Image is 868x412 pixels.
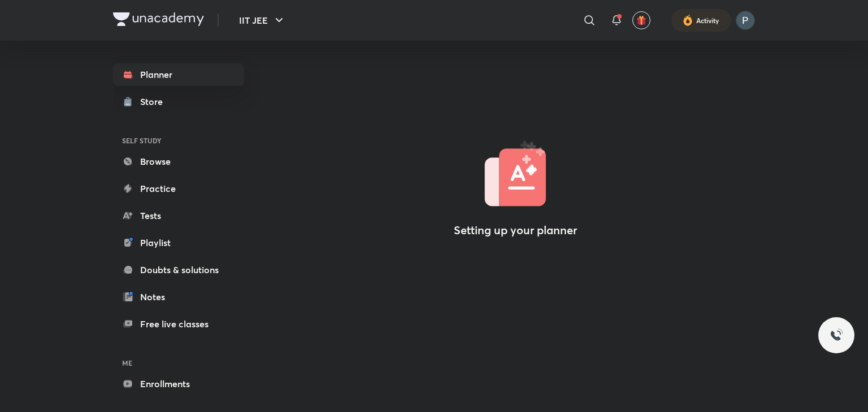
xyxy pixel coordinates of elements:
[113,372,244,395] a: Enrollments
[113,353,244,372] h6: ME
[632,11,650,29] button: avatar
[113,63,244,86] a: Planner
[113,177,244,200] a: Practice
[113,258,244,281] a: Doubts & solutions
[113,12,204,29] a: Company Logo
[454,223,577,237] h4: Setting up your planner
[113,204,244,227] a: Tests
[113,90,244,113] a: Store
[140,95,170,108] div: Store
[113,313,244,335] a: Free live classes
[636,15,646,25] img: avatar
[113,231,244,254] a: Playlist
[683,14,693,27] img: activity
[113,150,244,173] a: Browse
[113,131,244,150] h6: SELF STUDY
[736,11,755,30] img: Payal Kumari
[113,286,244,308] a: Notes
[232,9,293,32] button: IIT JEE
[113,12,204,26] img: Company Logo
[830,328,843,342] img: ttu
